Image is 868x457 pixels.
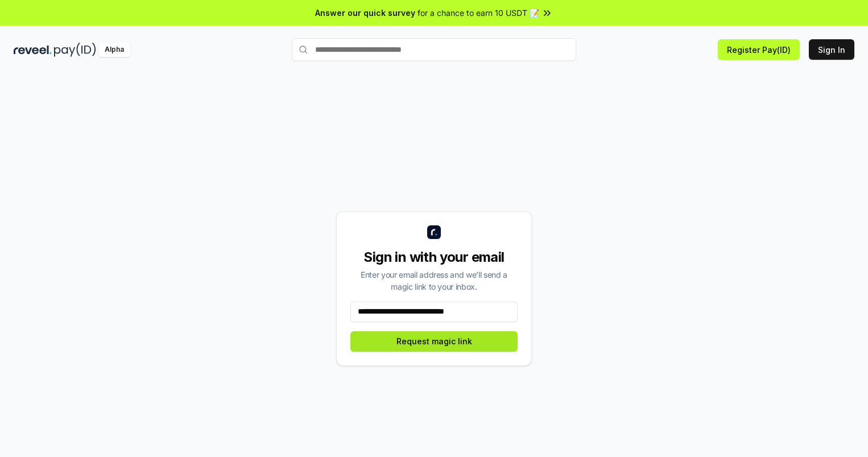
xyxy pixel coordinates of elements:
div: Sign in with your email [350,248,518,266]
button: Request magic link [350,331,518,352]
button: Register Pay(ID) [718,39,800,60]
span: Answer our quick survey [315,7,415,19]
img: pay_id [54,43,96,57]
img: reveel_dark [14,43,52,57]
div: Enter your email address and we’ll send a magic link to your inbox. [350,269,518,293]
button: Sign In [809,39,854,60]
span: for a chance to earn 10 USDT 📝 [418,7,539,19]
div: Alpha [98,43,130,57]
img: logo_small [427,225,441,239]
